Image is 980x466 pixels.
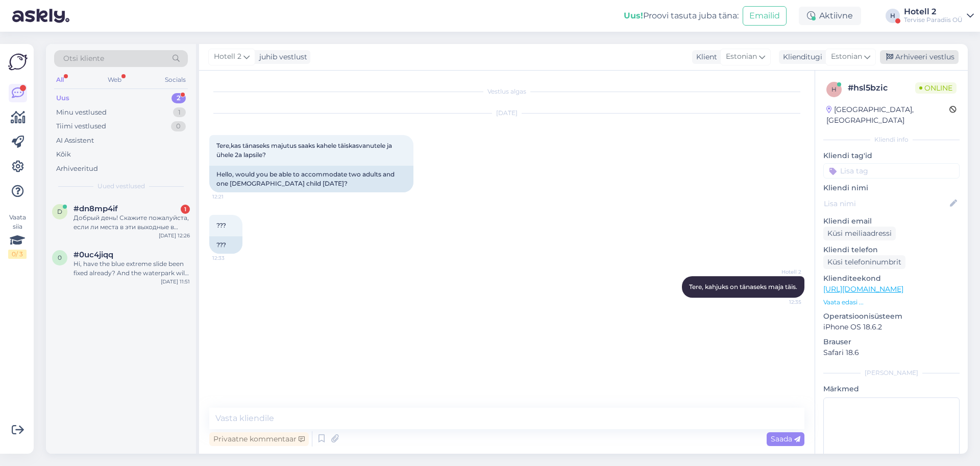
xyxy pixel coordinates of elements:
div: 1 [173,107,186,118]
div: Hi, have the blue extreme slide been fixed already? And the waterpark will work [DATE]? [73,259,190,278]
div: [GEOGRAPHIC_DATA], [GEOGRAPHIC_DATA] [826,104,949,126]
div: [DATE] 12:26 [159,232,190,239]
div: Klienditugi [779,52,822,62]
div: 0 [171,121,186,131]
p: Safari 18.6 [823,347,960,358]
button: Emailid [743,6,787,26]
span: Otsi kliente [63,53,104,64]
span: #dn8mp4if [73,204,118,213]
span: Hotell 2 [214,51,241,62]
p: Kliendi nimi [823,183,960,193]
div: Minu vestlused [56,107,107,118]
span: Estonian [831,51,862,62]
div: Добрый день! Скажите пожалуйста, если ли места в эти выходные в отеле для семьи 2 взрослых и 2 де... [73,213,190,232]
div: Hello, would you be able to accommodate two adults and one [DEMOGRAPHIC_DATA] child [DATE]? [209,166,413,192]
span: 12:33 [212,254,251,262]
span: 0 [58,254,62,261]
span: Uued vestlused [97,182,145,191]
p: Brauser [823,337,960,347]
div: ??? [209,236,242,254]
div: # hsl5bzic [848,82,915,94]
div: Klient [692,52,717,62]
p: iPhone OS 18.6.2 [823,322,960,332]
p: Kliendi email [823,216,960,227]
p: Kliendi telefon [823,245,960,255]
p: Märkmed [823,384,960,394]
div: H [886,9,900,23]
div: Kõik [56,149,71,160]
p: Operatsioonisüsteem [823,311,960,322]
span: 12:35 [763,298,801,306]
div: 1 [181,205,190,214]
span: Hotell 2 [763,268,801,276]
div: All [54,73,66,86]
div: Küsi meiliaadressi [823,227,896,240]
div: Uus [56,93,69,103]
div: Vaata siia [8,213,27,259]
div: Tiimi vestlused [56,121,106,131]
div: Vestlus algas [209,87,804,96]
span: Tere, kahjuks on tänaseks maja täis. [689,283,797,291]
div: Arhiveeritud [56,164,98,174]
input: Lisa nimi [824,198,948,209]
p: Kliendi tag'id [823,150,960,161]
p: Vaata edasi ... [823,298,960,307]
a: Hotell 2Tervise Paradiis OÜ [904,8,974,24]
div: Tervise Paradiis OÜ [904,16,963,24]
div: Privaatne kommentaar [209,432,309,446]
div: Aktiivne [799,7,861,25]
div: Hotell 2 [904,8,963,16]
div: Küsi telefoninumbrit [823,255,905,269]
div: [PERSON_NAME] [823,368,960,378]
span: d [57,208,62,215]
span: #0uc4jiqq [73,250,113,259]
div: Socials [163,73,188,86]
span: Estonian [726,51,757,62]
b: Uus! [624,11,643,20]
span: Online [915,82,957,94]
div: juhib vestlust [255,52,307,62]
a: [URL][DOMAIN_NAME] [823,284,903,294]
div: AI Assistent [56,136,94,146]
span: ??? [216,221,226,229]
div: 2 [171,93,186,103]
span: h [831,85,837,93]
div: Kliendi info [823,135,960,144]
div: Arhiveeri vestlus [880,50,959,64]
span: 12:21 [212,193,251,201]
div: 0 / 3 [8,250,27,259]
div: Web [106,73,124,86]
input: Lisa tag [823,163,960,179]
div: Proovi tasuta juba täna: [624,10,739,22]
div: [DATE] 11:51 [161,278,190,285]
div: [DATE] [209,108,804,118]
p: Klienditeekond [823,273,960,284]
span: Saada [771,434,800,443]
span: Tere,kas tänaseks majutus saaks kahele täiskasvanutele ja ühele 2a lapsile? [216,142,394,159]
img: Askly Logo [8,52,28,72]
